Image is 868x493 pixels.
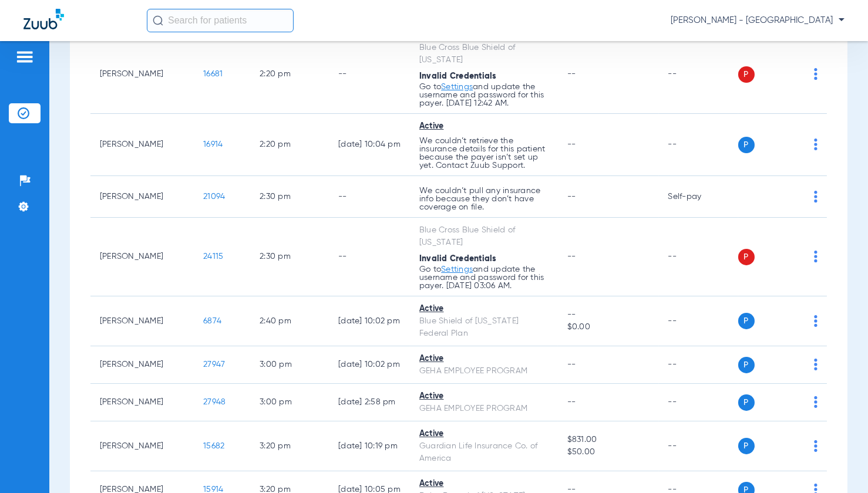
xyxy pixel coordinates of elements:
[147,9,294,32] input: Search for patients
[329,176,410,218] td: --
[659,384,738,421] td: --
[809,437,868,493] iframe: Chat Widget
[250,384,329,421] td: 3:00 PM
[419,478,549,490] div: Active
[659,218,738,296] td: --
[738,394,755,411] span: P
[153,15,163,26] img: Search Icon
[419,255,497,263] span: Invalid Credentials
[567,398,576,406] span: --
[441,83,473,91] a: Settings
[203,442,224,450] span: 15682
[419,224,549,249] div: Blue Cross Blue Shield of [US_STATE]
[90,176,194,218] td: [PERSON_NAME]
[419,315,549,340] div: Blue Shield of [US_STATE] Federal Plan
[814,315,817,327] img: group-dot-blue.svg
[567,360,576,369] span: --
[419,120,549,133] div: Active
[567,309,650,321] span: --
[419,265,549,290] p: Go to and update the username and password for this payer. [DATE] 03:06 AM.
[567,252,576,261] span: --
[90,114,194,176] td: [PERSON_NAME]
[567,434,650,446] span: $831.00
[659,346,738,384] td: --
[814,251,817,262] img: group-dot-blue.svg
[419,72,497,80] span: Invalid Credentials
[659,35,738,114] td: --
[15,50,34,64] img: hamburger-icon
[419,83,549,107] p: Go to and update the username and password for this payer. [DATE] 12:42 AM.
[203,398,226,406] span: 27948
[419,365,549,377] div: GEHA EMPLOYEE PROGRAM
[419,42,549,66] div: Blue Cross Blue Shield of [US_STATE]
[203,252,223,261] span: 24115
[250,114,329,176] td: 2:20 PM
[671,15,845,26] span: [PERSON_NAME] - [GEOGRAPHIC_DATA]
[738,137,755,153] span: P
[90,35,194,114] td: [PERSON_NAME]
[738,438,755,454] span: P
[329,114,410,176] td: [DATE] 10:04 PM
[419,403,549,415] div: GEHA EMPLOYEE PROGRAM
[419,187,549,211] p: We couldn’t pull any insurance info because they don’t have coverage on file.
[203,70,223,78] span: 16681
[567,446,650,458] span: $50.00
[329,35,410,114] td: --
[814,359,817,370] img: group-dot-blue.svg
[329,346,410,384] td: [DATE] 10:02 PM
[203,193,225,201] span: 21094
[250,35,329,114] td: 2:20 PM
[90,218,194,296] td: [PERSON_NAME]
[203,360,225,369] span: 27947
[90,346,194,384] td: [PERSON_NAME]
[419,303,549,315] div: Active
[250,346,329,384] td: 3:00 PM
[90,421,194,471] td: [PERSON_NAME]
[814,68,817,80] img: group-dot-blue.svg
[738,249,755,265] span: P
[90,384,194,421] td: [PERSON_NAME]
[441,265,473,273] a: Settings
[203,317,221,325] span: 6874
[814,396,817,408] img: group-dot-blue.svg
[659,176,738,218] td: Self-pay
[567,193,576,201] span: --
[419,390,549,403] div: Active
[203,140,223,148] span: 16914
[567,140,576,148] span: --
[567,321,650,333] span: $0.00
[419,353,549,365] div: Active
[419,440,549,465] div: Guardian Life Insurance Co. of America
[329,421,410,471] td: [DATE] 10:19 PM
[659,421,738,471] td: --
[90,296,194,346] td: [PERSON_NAME]
[419,428,549,440] div: Active
[567,70,576,78] span: --
[329,218,410,296] td: --
[419,137,549,170] p: We couldn’t retrieve the insurance details for this patient because the payer isn’t set up yet. C...
[738,66,755,83] span: P
[659,114,738,176] td: --
[738,313,755,329] span: P
[329,384,410,421] td: [DATE] 2:58 PM
[814,139,817,150] img: group-dot-blue.svg
[814,191,817,202] img: group-dot-blue.svg
[250,421,329,471] td: 3:20 PM
[329,296,410,346] td: [DATE] 10:02 PM
[250,176,329,218] td: 2:30 PM
[659,296,738,346] td: --
[23,9,64,29] img: Zuub Logo
[738,357,755,373] span: P
[250,296,329,346] td: 2:40 PM
[250,218,329,296] td: 2:30 PM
